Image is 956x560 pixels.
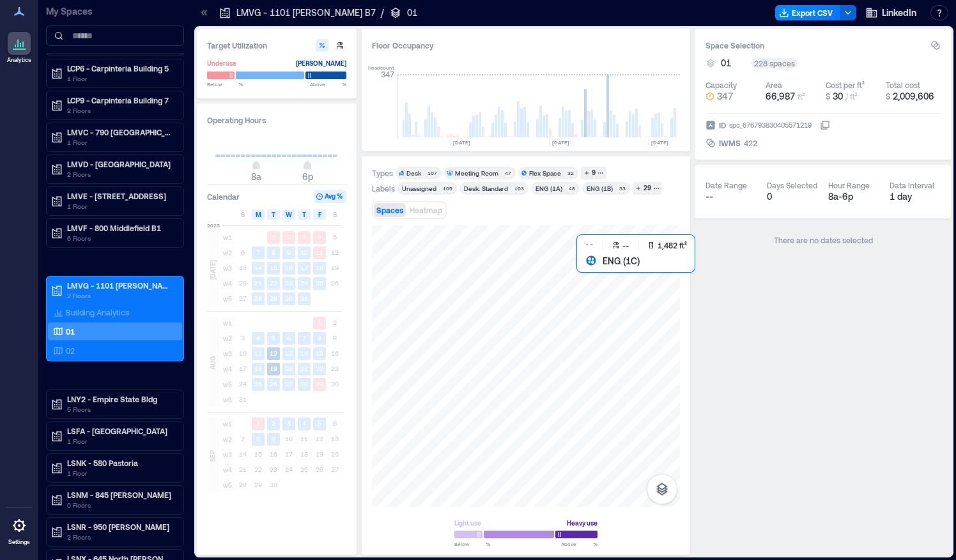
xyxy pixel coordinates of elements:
text: 2 [287,233,291,241]
span: $ [826,92,830,101]
div: Hour Range [828,180,870,190]
text: 1 [272,233,275,241]
span: F [318,209,321,220]
text: 8 [272,248,275,256]
p: 1 Floor [67,137,174,148]
div: spc_676793830405571219 [728,119,813,132]
text: 4 [318,233,321,241]
div: Cost per ft² [826,80,865,90]
span: 01 [721,57,731,70]
p: 5 Floors [67,404,174,414]
text: 9 [272,435,275,443]
div: Labels [372,183,395,193]
text: 8 [256,435,260,443]
span: w3 [221,262,234,275]
button: $ 30 / ft² [826,90,881,103]
div: 47 [502,169,513,177]
span: w5 [221,479,234,492]
span: w4 [221,363,234,375]
p: Settings [8,538,30,546]
span: M [256,209,261,220]
p: LNY2 - Empire State Bldg [67,394,174,404]
div: ENG (1A) [536,184,562,193]
p: 1 Floor [67,201,174,211]
p: 1 Floor [67,73,174,84]
div: Desk [406,169,421,178]
div: Date Range [705,180,747,190]
span: S [241,209,245,220]
button: Heatmap [407,203,445,217]
span: $ [886,92,890,101]
text: 22 [270,279,277,287]
span: Above % [310,80,346,88]
p: 6 Floors [67,233,174,243]
div: Total cost [886,80,920,90]
span: w1 [221,418,234,430]
span: w1 [221,231,234,244]
span: 2,009,606 [893,91,934,102]
span: w4 [221,277,234,290]
div: 0 [767,190,818,203]
button: 9 [581,167,606,179]
p: 0 Floors [67,500,174,510]
span: w2 [221,332,234,345]
div: 105 [440,185,454,192]
div: Heavy use [567,517,597,529]
div: Days Selected [767,180,817,190]
div: Light use [454,517,481,529]
span: w6 [221,393,234,406]
p: LMVC - 790 [GEOGRAPHIC_DATA] B2 [67,127,174,137]
h3: Operating Hours [207,114,346,126]
text: 4 [302,420,306,427]
span: 347 [717,90,733,103]
text: [DATE] [651,139,668,146]
div: Capacity [705,80,737,90]
text: 7 [302,334,306,342]
div: [PERSON_NAME] [296,57,346,70]
text: 16 [285,264,293,271]
div: 103 [512,185,526,192]
text: 25 [254,380,262,388]
div: 422 [743,137,759,149]
span: [DATE] [208,260,218,280]
div: 9 [590,167,597,179]
text: 18 [254,365,262,372]
text: 12 [270,349,277,357]
h3: Space Selection [705,39,930,52]
span: w1 [221,317,234,329]
span: -- [705,191,713,202]
span: ft² [798,92,805,101]
p: LMVF - 800 Middlefield B1 [67,223,174,233]
text: 11 [316,248,323,256]
text: [DATE] [552,139,569,146]
span: SEP [208,450,218,462]
h3: Target Utilization [207,39,346,52]
text: 10 [300,248,308,256]
span: ID [719,119,726,132]
h3: Calendar [207,190,240,203]
span: LinkedIn [882,6,916,19]
span: 66,987 [766,91,795,102]
span: Heatmap [410,206,442,215]
text: [DATE] [453,139,470,146]
text: 18 [316,264,323,271]
p: 2 Floors [67,105,174,116]
p: 02 [66,345,75,356]
div: Types [372,168,393,178]
span: w3 [221,448,234,461]
div: 228 spaces [752,58,798,68]
text: 5 [318,420,321,427]
span: 8a [251,171,261,182]
span: AUG [208,356,218,370]
div: Unassigned [402,184,436,193]
span: w5 [221,378,234,391]
p: LSNK - 580 Pastoria [67,458,174,468]
text: 13 [285,349,293,357]
span: T [272,209,275,220]
text: 23 [285,279,293,287]
p: LCP6 - Carpinteria Building 5 [67,63,174,73]
p: 01 [66,326,75,337]
p: / [381,6,384,19]
button: Avg % [314,190,346,203]
p: 01 [407,6,417,19]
